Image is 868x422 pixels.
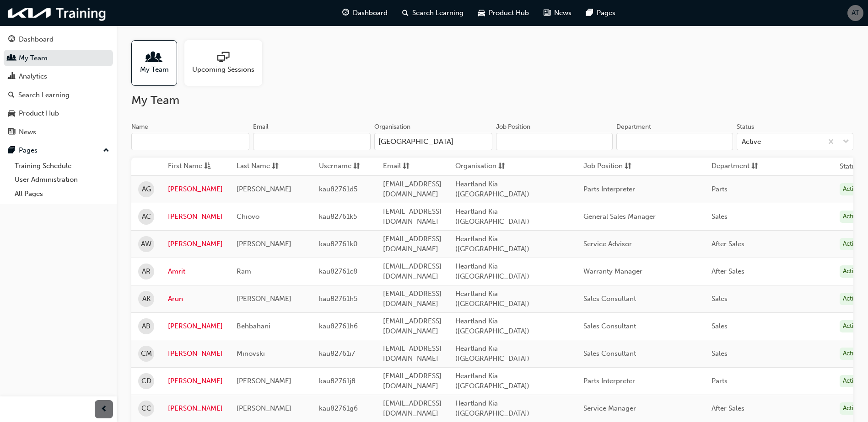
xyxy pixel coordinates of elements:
[712,404,744,412] span: After Sales
[168,161,202,172] span: First Name
[583,185,635,193] span: Parts Interpreter
[712,267,744,275] span: After Sales
[8,91,15,100] span: search-icon
[583,240,632,248] span: Service Advisor
[237,240,291,248] span: [PERSON_NAME]
[383,290,442,308] span: [EMAIL_ADDRESS][DOMAIN_NAME]
[142,321,151,332] span: AB
[840,183,863,195] div: Active
[8,110,15,118] span: car-icon
[583,212,656,221] span: General Sales Manager
[840,348,863,360] div: Active
[168,211,223,222] a: [PERSON_NAME]
[496,122,530,132] div: Job Position
[712,322,728,330] span: Sales
[544,7,550,19] span: news-icon
[742,137,761,147] div: Active
[4,142,113,159] button: Pages
[11,173,113,187] a: User Administration
[840,238,863,250] div: Active
[353,161,360,172] span: sorting-icon
[4,68,113,85] a: Analytics
[412,8,464,18] span: Search Learning
[840,211,863,223] div: Active
[319,267,357,275] span: kau82761c8
[237,404,291,412] span: [PERSON_NAME]
[237,161,287,172] button: Last Namesorting-icon
[19,34,54,45] div: Dashboard
[168,376,223,386] a: [PERSON_NAME]
[554,8,571,18] span: News
[374,133,492,150] input: Organisation
[4,29,113,142] button: DashboardMy TeamAnalyticsSearch LearningProduct HubNews
[5,4,110,22] img: kia-training
[712,161,749,172] span: Department
[840,161,859,172] th: Status
[583,295,636,303] span: Sales Consultant
[237,295,291,303] span: [PERSON_NAME]
[11,159,113,173] a: Training Schedule
[8,128,15,137] span: news-icon
[168,161,218,172] button: First Nameasc-icon
[383,207,442,226] span: [EMAIL_ADDRESS][DOMAIN_NAME]
[383,262,442,281] span: [EMAIL_ADDRESS][DOMAIN_NAME]
[142,266,151,277] span: AR
[168,184,223,195] a: [PERSON_NAME]
[237,377,291,385] span: [PERSON_NAME]
[204,161,211,172] span: asc-icon
[455,344,529,363] span: Heartland Kia ([GEOGRAPHIC_DATA])
[583,377,635,385] span: Parts Interpreter
[4,105,113,122] a: Product Hub
[168,266,223,277] a: Amrit
[737,122,754,132] div: Status
[142,211,151,222] span: AC
[353,8,388,18] span: Dashboard
[237,212,259,221] span: Chiovo
[471,4,536,22] a: car-iconProduct Hub
[140,64,169,75] span: My Team
[4,50,113,67] a: My Team
[843,136,849,148] span: down-icon
[597,8,615,18] span: Pages
[383,317,442,336] span: [EMAIL_ADDRESS][DOMAIN_NAME]
[131,93,853,108] h2: My Team
[455,161,506,172] button: Organisationsorting-icon
[536,4,579,22] a: news-iconNews
[712,240,744,248] span: After Sales
[101,404,108,415] span: prev-icon
[586,7,593,19] span: pages-icon
[168,294,223,304] a: Arun
[319,349,355,358] span: kau82761i7
[383,180,442,199] span: [EMAIL_ADDRESS][DOMAIN_NAME]
[237,349,265,358] span: Minovski
[131,133,249,150] input: Name
[455,235,529,253] span: Heartland Kia ([GEOGRAPHIC_DATA])
[103,145,109,157] span: up-icon
[253,122,269,132] div: Email
[141,239,151,249] span: AW
[712,185,728,193] span: Parts
[616,122,651,132] div: Department
[455,399,529,418] span: Heartland Kia ([GEOGRAPHIC_DATA])
[478,7,485,19] span: car-icon
[840,320,863,332] div: Active
[383,372,442,390] span: [EMAIL_ADDRESS][DOMAIN_NAME]
[8,73,15,81] span: chart-icon
[383,235,442,253] span: [EMAIL_ADDRESS][DOMAIN_NAME]
[253,133,371,150] input: Email
[455,207,529,226] span: Heartland Kia ([GEOGRAPHIC_DATA])
[383,161,433,172] button: Emailsorting-icon
[847,5,863,21] button: AT
[4,124,113,141] a: News
[184,40,270,86] a: Upcoming Sessions
[395,4,471,22] a: search-iconSearch Learning
[142,184,151,195] span: AG
[840,375,863,387] div: Active
[583,161,623,172] span: Job Position
[319,377,356,385] span: kau82761j8
[319,161,369,172] button: Usernamesorting-icon
[489,8,529,18] span: Product Hub
[583,161,634,172] button: Job Positionsorting-icon
[383,399,442,418] span: [EMAIL_ADDRESS][DOMAIN_NAME]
